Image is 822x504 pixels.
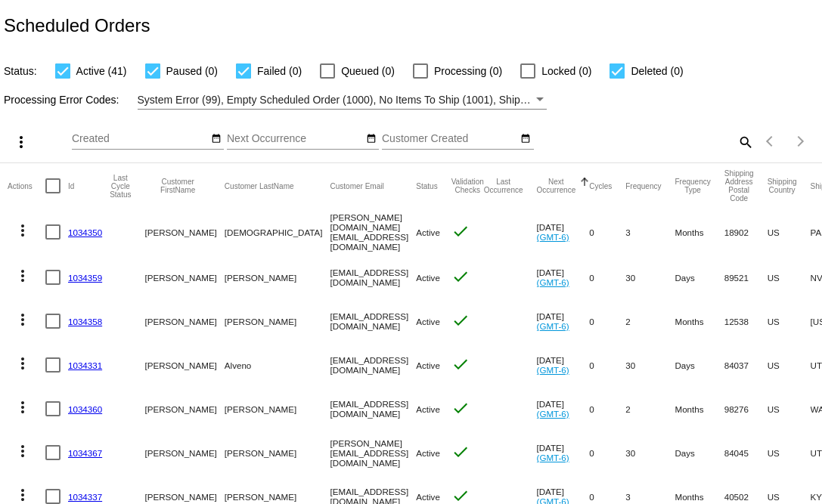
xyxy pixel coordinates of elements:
button: Change sorting for FrequencyType [675,178,710,194]
a: (GMT-6) [537,453,569,462]
mat-cell: [DATE] [537,299,590,343]
mat-cell: [PERSON_NAME] [225,387,330,431]
mat-cell: [EMAIL_ADDRESS][DOMAIN_NAME] [330,299,417,343]
mat-cell: Days [675,255,724,299]
span: Active [416,273,440,283]
button: Change sorting for ShippingPostcode [724,169,754,203]
mat-icon: more_vert [14,442,32,460]
button: Change sorting for CustomerLastName [225,181,294,190]
span: Processing (0) [434,62,502,80]
button: Change sorting for ShippingCountry [768,178,797,194]
mat-cell: [PERSON_NAME] [225,299,330,343]
a: 1034358 [68,317,102,326]
mat-cell: 89521 [724,255,768,299]
mat-cell: US [768,209,811,255]
span: Failed (0) [257,62,302,80]
button: Change sorting for Id [68,181,74,190]
span: Active [416,492,440,502]
mat-cell: Alveno [225,343,330,387]
mat-cell: [PERSON_NAME] [144,343,224,387]
a: 1034360 [68,404,102,414]
mat-cell: 84045 [724,431,768,475]
span: Deleted (0) [631,62,683,80]
mat-cell: [PERSON_NAME][EMAIL_ADDRESS][DOMAIN_NAME] [330,431,417,475]
mat-cell: 0 [589,431,625,475]
mat-cell: 30 [625,343,675,387]
mat-cell: 0 [589,209,625,255]
mat-icon: more_vert [14,398,32,416]
mat-cell: Days [675,343,724,387]
mat-icon: date_range [366,133,377,145]
mat-icon: check [451,355,470,373]
mat-icon: more_vert [14,486,32,504]
mat-icon: search [736,130,754,153]
mat-cell: US [768,299,811,343]
a: (GMT-6) [537,365,569,375]
mat-icon: more_vert [12,133,30,151]
mat-cell: [PERSON_NAME] [225,255,330,299]
input: Next Occurrence [227,133,363,145]
span: Active [416,360,440,370]
mat-cell: [EMAIL_ADDRESS][DOMAIN_NAME] [330,255,417,299]
mat-cell: 0 [589,343,625,387]
mat-cell: 30 [625,255,675,299]
button: Change sorting for CustomerEmail [330,181,384,190]
mat-header-cell: Validation Checks [451,163,484,209]
button: Change sorting for Frequency [625,181,661,190]
button: Next page [786,126,816,156]
mat-cell: 0 [589,255,625,299]
span: Status: [4,65,37,77]
mat-cell: [PERSON_NAME] [144,387,224,431]
mat-icon: check [451,399,470,417]
mat-header-cell: Actions [8,163,45,209]
a: 1034331 [68,360,102,370]
button: Change sorting for Cycles [589,181,612,190]
mat-cell: Months [675,387,724,431]
mat-icon: date_range [520,133,531,145]
mat-cell: 98276 [724,387,768,431]
mat-icon: more_vert [14,267,32,285]
mat-cell: [EMAIL_ADDRESS][DOMAIN_NAME] [330,387,417,431]
a: (GMT-6) [537,321,569,331]
mat-cell: 2 [625,387,675,431]
a: (GMT-6) [537,232,569,242]
mat-cell: US [768,255,811,299]
mat-cell: [DATE] [537,387,590,431]
mat-cell: 0 [589,299,625,343]
mat-icon: date_range [211,133,222,145]
mat-cell: 30 [625,431,675,475]
span: Active [416,404,440,414]
mat-icon: check [451,222,470,240]
span: Locked (0) [541,62,591,80]
mat-cell: [PERSON_NAME] [144,255,224,299]
mat-cell: 84037 [724,343,768,387]
mat-icon: check [451,267,470,286]
span: Paused (0) [166,62,218,80]
a: 1034359 [68,273,102,283]
span: Active (41) [76,62,127,80]
mat-cell: [DEMOGRAPHIC_DATA] [225,209,330,255]
span: Queued (0) [341,62,395,80]
mat-cell: 18902 [724,209,768,255]
mat-cell: Days [675,431,724,475]
button: Change sorting for CustomerFirstName [144,178,210,194]
button: Change sorting for LastProcessingCycleId [110,174,131,199]
mat-cell: [PERSON_NAME][DOMAIN_NAME][EMAIL_ADDRESS][DOMAIN_NAME] [330,209,417,255]
mat-icon: more_vert [14,354,32,373]
input: Customer Created [382,133,518,145]
button: Change sorting for LastOccurrenceUtc [484,178,523,194]
mat-cell: [DATE] [537,431,590,475]
mat-cell: [PERSON_NAME] [144,299,224,343]
mat-cell: 2 [625,299,675,343]
button: Previous page [755,126,786,156]
mat-cell: 12538 [724,299,768,343]
input: Created [72,133,208,145]
span: Processing Error Codes: [4,94,119,106]
a: 1034367 [68,448,102,458]
mat-cell: 0 [589,387,625,431]
mat-cell: [PERSON_NAME] [144,431,224,475]
span: Active [416,317,440,326]
mat-cell: [DATE] [537,343,590,387]
a: (GMT-6) [537,277,569,287]
mat-icon: more_vert [14,311,32,329]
